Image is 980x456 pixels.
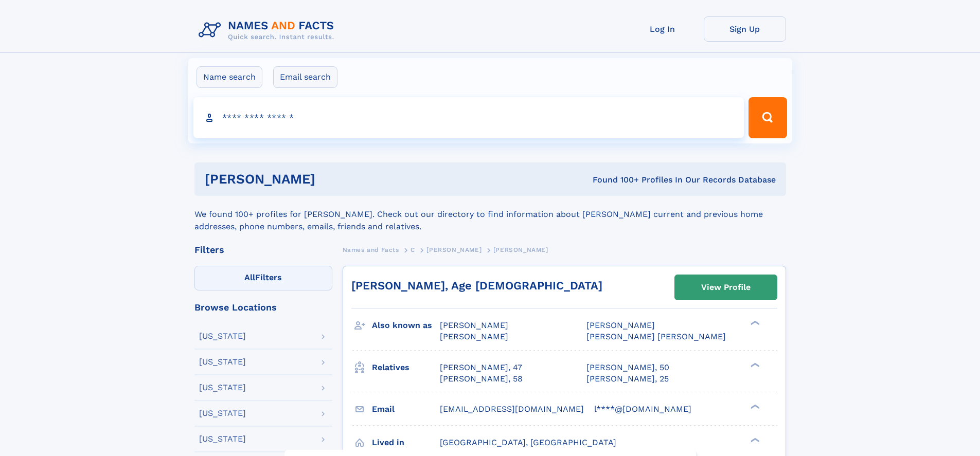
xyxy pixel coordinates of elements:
[372,400,440,418] h3: Email
[194,303,332,312] div: Browse Locations
[411,246,415,253] span: C
[749,97,787,138] button: Search Button
[454,174,776,186] div: Found 100+ Profiles In Our Records Database
[411,243,415,256] a: C
[704,16,786,42] a: Sign Up
[244,272,255,282] span: All
[586,332,726,341] span: [PERSON_NAME] [PERSON_NAME]
[621,16,704,42] a: Log In
[440,362,522,373] a: [PERSON_NAME], 47
[343,243,399,256] a: Names and Facts
[440,404,584,414] span: [EMAIL_ADDRESS][DOMAIN_NAME]
[426,243,482,256] a: [PERSON_NAME]
[426,246,482,253] span: [PERSON_NAME]
[748,320,760,326] div: ❯
[748,403,760,410] div: ❯
[372,434,440,451] h3: Lived in
[199,384,246,392] div: [US_STATE]
[440,437,616,447] span: [GEOGRAPHIC_DATA], [GEOGRAPHIC_DATA]
[194,196,786,233] div: We found 100+ profiles for [PERSON_NAME]. Check out our directory to find information about [PERS...
[493,246,548,253] span: [PERSON_NAME]
[199,332,246,340] div: [US_STATE]
[193,97,744,138] input: search input
[675,275,777,300] a: View Profile
[273,66,337,88] label: Email search
[586,320,655,330] span: [PERSON_NAME]
[194,16,343,44] img: Logo Names and Facts
[440,332,508,341] span: [PERSON_NAME]
[205,173,454,186] h1: [PERSON_NAME]
[194,266,332,290] label: Filters
[351,279,602,292] a: [PERSON_NAME], Age [DEMOGRAPHIC_DATA]
[372,317,440,334] h3: Also known as
[372,359,440,376] h3: Relatives
[748,436,760,443] div: ❯
[199,435,246,443] div: [US_STATE]
[748,361,760,368] div: ❯
[197,66,262,88] label: Name search
[199,409,246,417] div: [US_STATE]
[586,373,669,385] a: [PERSON_NAME], 25
[194,245,332,254] div: Filters
[701,276,751,299] div: View Profile
[586,362,669,373] a: [PERSON_NAME], 50
[440,320,508,330] span: [PERSON_NAME]
[199,358,246,366] div: [US_STATE]
[440,373,523,385] a: [PERSON_NAME], 58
